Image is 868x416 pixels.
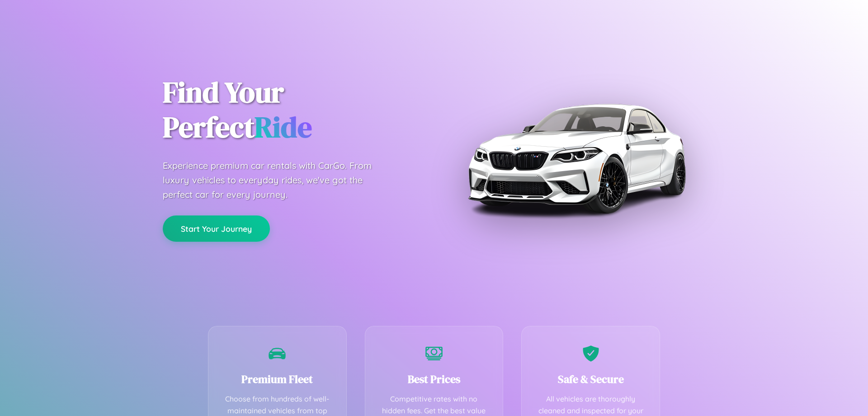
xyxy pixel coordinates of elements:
[163,75,420,145] h1: Find Your Perfect
[379,372,490,387] h3: Best Prices
[163,215,270,242] button: Start Your Journey
[222,372,333,387] h3: Premium Fleet
[255,107,312,147] span: Ride
[463,45,689,272] img: Premium BMW car rental vehicle
[163,158,389,202] p: Experience premium car rentals with CarGo. From luxury vehicles to everyday rides, we've got the ...
[535,372,646,387] h3: Safe & Secure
